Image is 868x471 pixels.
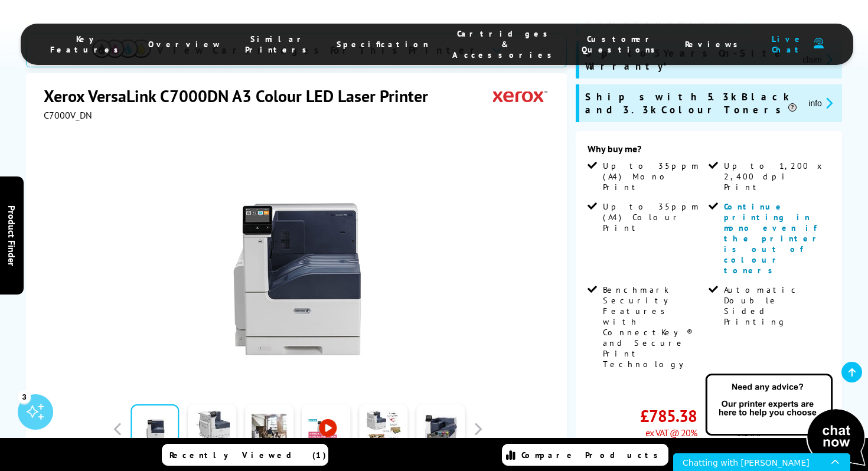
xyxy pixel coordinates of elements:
iframe: Chat icon for chat window [673,453,850,471]
span: Compare Products [521,450,664,460]
span: Cartridges & Accessories [452,28,558,60]
span: Product Finder [6,205,18,266]
button: promo-description [805,96,836,110]
span: Key Features [50,34,125,55]
div: 3 [18,390,31,403]
span: Recently Viewed (1) [169,450,327,460]
h1: Xerox VersaLink C7000DN A3 Colour LED Laser Printer [44,85,440,107]
span: £785.38 [640,405,697,427]
div: Why buy me? [588,143,830,161]
span: Reviews [685,39,744,50]
span: Similar Printers [245,34,313,55]
span: Up to 1,200 x 2,400 dpi Print [724,161,827,192]
span: C7000V_DN [44,109,92,121]
span: ex VAT @ 20% [645,427,697,439]
img: Xerox VersaLink C7000DN [182,145,413,376]
span: Up to 35ppm (A4) Mono Print [603,161,706,192]
a: Compare Products [502,444,668,466]
img: Xerox [493,85,547,107]
span: Automatic Double Sided Printing [724,284,827,327]
span: Overview [148,39,221,50]
img: Open Live Chat window [703,372,868,469]
span: Specification [337,39,429,50]
span: Ships with 5.3k Black and 3.3k Colour Toners [585,90,799,116]
img: user-headset-duotone.svg [814,38,824,49]
span: Up to 35ppm (A4) Colour Print [603,201,706,233]
span: Benchmark Security Features with ConnectKey® and Secure Print Technology [603,284,706,369]
span: Continue printing in mono even if the printer is out of colour toners [724,201,823,276]
span: Customer Questions [582,34,661,55]
a: Recently Viewed (1) [162,444,328,466]
span: Live Chat [768,34,808,55]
